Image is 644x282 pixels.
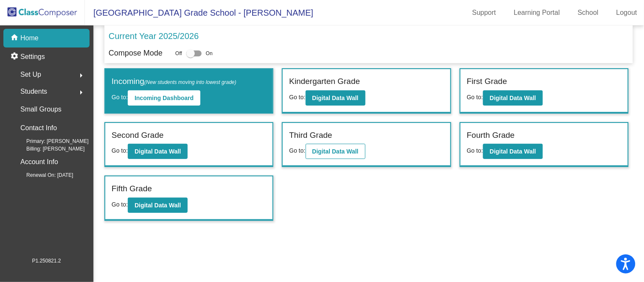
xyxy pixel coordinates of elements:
[13,137,89,145] span: Primary: [PERSON_NAME]
[571,6,605,20] a: School
[289,129,332,142] label: Third Grade
[20,69,41,81] span: Set Up
[306,144,366,159] button: Digital Data Wall
[20,156,58,168] p: Account Info
[109,30,199,42] p: Current Year 2025/2026
[112,129,164,142] label: Second Grade
[109,47,163,59] p: Compose Mode
[20,33,39,43] p: Home
[289,94,305,101] span: Go to:
[135,202,181,209] b: Digital Data Wall
[466,6,503,20] a: Support
[175,50,182,57] span: Off
[289,147,305,154] span: Go to:
[10,33,20,43] mat-icon: home
[467,94,483,101] span: Go to:
[13,171,73,179] span: Renewal On: [DATE]
[128,90,200,106] button: Incoming Dashboard
[483,144,543,159] button: Digital Data Wall
[135,148,181,155] b: Digital Data Wall
[467,129,515,142] label: Fourth Grade
[206,50,213,57] span: On
[467,75,507,88] label: First Grade
[507,6,567,20] a: Learning Portal
[610,6,644,20] a: Logout
[76,87,86,98] mat-icon: arrow_right
[20,103,62,115] p: Small Groups
[112,201,128,208] span: Go to:
[112,183,152,195] label: Fifth Grade
[289,75,360,88] label: Kindergarten Grade
[128,198,188,213] button: Digital Data Wall
[490,148,536,155] b: Digital Data Wall
[483,90,543,106] button: Digital Data Wall
[10,52,20,62] mat-icon: settings
[112,147,128,154] span: Go to:
[13,145,84,153] span: Billing: [PERSON_NAME]
[20,122,57,134] p: Contact Info
[112,75,236,88] label: Incoming
[20,52,45,62] p: Settings
[144,79,236,85] span: (New students moving into lowest grade)
[312,148,359,155] b: Digital Data Wall
[467,147,483,154] span: Go to:
[128,144,188,159] button: Digital Data Wall
[306,90,366,106] button: Digital Data Wall
[20,86,47,98] span: Students
[76,70,86,81] mat-icon: arrow_right
[312,95,359,101] b: Digital Data Wall
[490,95,536,101] b: Digital Data Wall
[112,94,128,101] span: Go to:
[85,6,313,20] span: [GEOGRAPHIC_DATA] Grade School - [PERSON_NAME]
[135,95,194,101] b: Incoming Dashboard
